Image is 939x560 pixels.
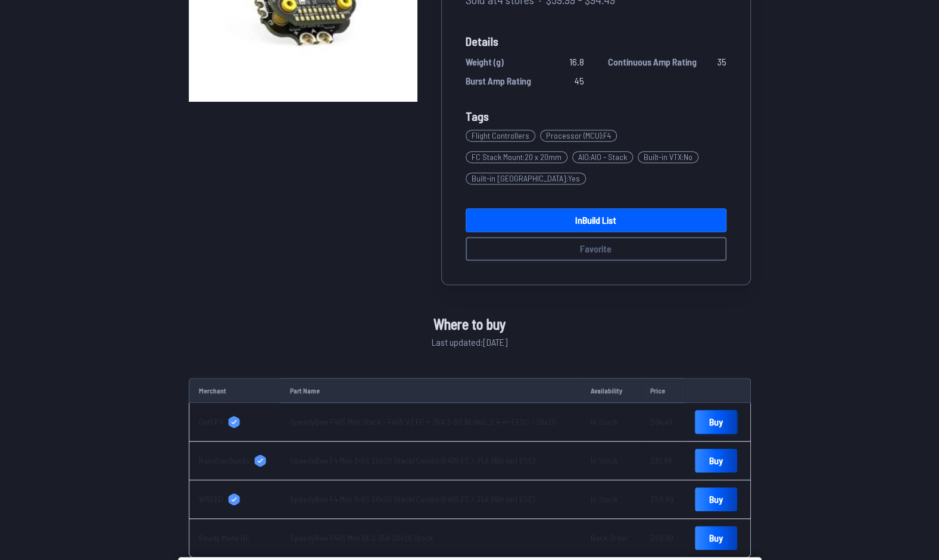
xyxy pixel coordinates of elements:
span: Built-in VTX : No [638,151,698,163]
td: Part Name [280,378,581,403]
td: $94.49 [641,403,685,442]
td: In Stock [581,403,641,442]
span: Built-in [GEOGRAPHIC_DATA] : Yes [466,173,586,184]
a: InBuild List [466,208,726,232]
span: Tags [466,109,489,123]
a: SpeedyBee F4 Mini 3-6S 20x20 Stack/Combo (F405 FC / 35A 8Bit 4in1 ESC) [289,455,534,465]
a: Built-in VTX:No [638,146,703,168]
a: Ready Made RC [199,532,271,544]
a: WREKD [199,493,271,505]
span: GetFPV [199,416,223,428]
a: SpeedyBee F4 Mini 3-6S 20x20 Stack/Combo (F405 FC / 35A 8Bit 4in1 ESC) [289,494,534,504]
a: SpeedyBee F405 Mini Stack - F405 V3 FC + 35A 3-6S BLHeli_S 4-in-1 ESC - 20x20 [289,417,556,427]
td: In Stock [581,480,641,519]
a: SpeedyBee F405 Mini BLS 35A 20x20 Stack [289,533,432,543]
td: Back Order [581,519,641,558]
span: FC Stack Mount : 20 x 20mm [466,151,567,163]
span: Weight (g) [466,55,504,69]
span: WREKD [199,493,223,505]
a: FC Stack Mount:20 x 20mm [466,146,572,168]
a: Buy [695,526,737,550]
a: Built-in [GEOGRAPHIC_DATA]:Yes [466,168,591,189]
a: RaceDayQuads [199,455,271,467]
span: Last updated: [DATE] [432,335,507,349]
td: Availability [581,378,641,403]
td: $59.99 [641,519,685,558]
td: In Stock [581,442,641,480]
a: Buy [695,410,737,434]
td: Price [641,378,685,403]
a: Flight Controllers [466,125,540,146]
span: RaceDayQuads [199,455,249,467]
span: 35 [717,55,726,69]
span: Details [466,32,726,50]
a: AIO:AIO - Stack [572,146,638,168]
a: Processor (MCU):F4 [540,125,622,146]
span: Where to buy [433,314,506,335]
span: 45 [575,74,584,88]
span: Ready Made RC [199,532,250,544]
span: Processor (MCU) : F4 [540,130,617,142]
a: Buy [695,449,737,473]
span: Burst Amp Rating [466,74,531,88]
button: Favorite [466,237,726,261]
td: Merchant [189,378,280,403]
td: $81.99 [641,442,685,480]
a: GetFPV [199,416,271,428]
a: Buy [695,487,737,511]
span: 16.8 [569,55,584,69]
span: Continuous Amp Rating [608,55,697,69]
span: Flight Controllers [466,130,535,142]
td: $59.99 [641,480,685,519]
span: AIO : AIO - Stack [572,151,633,163]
